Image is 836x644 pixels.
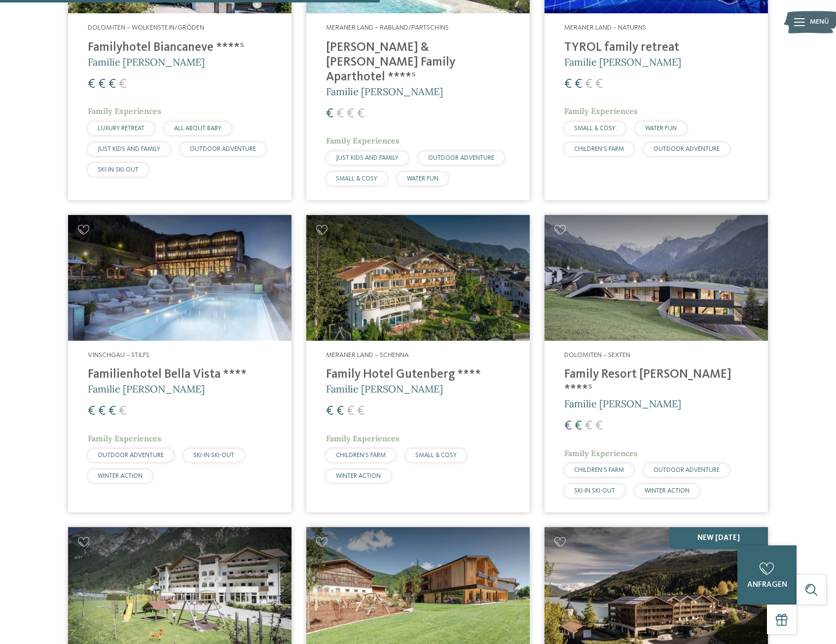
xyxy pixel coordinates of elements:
[98,405,106,418] span: €
[564,106,638,116] span: Family Experiences
[88,78,95,91] span: €
[564,24,646,31] span: Meraner Land – Naturns
[326,107,333,120] span: €
[88,56,205,68] span: Familie [PERSON_NAME]
[326,367,510,382] h4: Family Hotel Gutenberg ****
[98,78,106,91] span: €
[574,467,624,473] span: CHILDREN’S FARM
[336,452,386,459] span: CHILDREN’S FARM
[326,85,443,98] span: Familie [PERSON_NAME]
[98,473,143,479] span: WINTER ACTION
[545,215,768,341] img: Family Resort Rainer ****ˢ
[336,473,381,479] span: WINTER ACTION
[98,125,145,132] span: LUXURY RETREAT
[654,467,720,473] span: OUTDOOR ADVENTURE
[574,125,616,132] span: SMALL & COSY
[336,155,399,161] span: JUST KIDS AND FAMILY
[574,488,615,494] span: SKI-IN SKI-OUT
[336,405,344,418] span: €
[564,40,748,55] h4: TYROL family retreat
[306,215,530,512] a: Familienhotels gesucht? Hier findet ihr die besten! Meraner Land – Schenna Family Hotel Gutenberg...
[88,383,205,395] span: Familie [PERSON_NAME]
[326,40,510,85] h4: [PERSON_NAME] & [PERSON_NAME] Family Aparthotel ****ˢ
[357,405,364,418] span: €
[88,367,272,382] h4: Familienhotel Bella Vista ****
[575,78,582,91] span: €
[564,56,681,68] span: Familie [PERSON_NAME]
[357,107,364,120] span: €
[119,405,126,418] span: €
[645,125,677,132] span: WATER FUN
[119,78,126,91] span: €
[545,215,768,512] a: Familienhotels gesucht? Hier findet ihr die besten! Dolomiten – Sexten Family Resort [PERSON_NAME...
[595,420,603,432] span: €
[564,448,638,458] span: Family Experiences
[88,433,161,443] span: Family Experiences
[326,383,443,395] span: Familie [PERSON_NAME]
[326,405,333,418] span: €
[98,167,139,173] span: SKI-IN SKI-OUT
[109,405,116,418] span: €
[347,405,354,418] span: €
[88,40,272,55] h4: Familyhotel Biancaneve ****ˢ
[336,176,377,182] span: SMALL & COSY
[564,352,630,358] span: Dolomiten – Sexten
[645,488,690,494] span: WINTER ACTION
[564,397,681,410] span: Familie [PERSON_NAME]
[98,452,164,459] span: OUTDOOR ADVENTURE
[190,146,256,152] span: OUTDOOR ADVENTURE
[88,405,95,418] span: €
[174,125,221,132] span: ALL ABOUT BABY
[564,367,748,397] h4: Family Resort [PERSON_NAME] ****ˢ
[326,352,409,358] span: Meraner Land – Schenna
[428,155,494,161] span: OUTDOOR ADVENTURE
[109,78,116,91] span: €
[654,146,720,152] span: OUTDOOR ADVENTURE
[68,215,291,341] img: Familienhotels gesucht? Hier findet ihr die besten!
[98,146,160,152] span: JUST KIDS AND FAMILY
[326,24,449,31] span: Meraner Land – Rabland/Partschins
[326,136,400,145] span: Family Experiences
[575,420,582,432] span: €
[88,352,149,358] span: Vinschgau – Stilfs
[193,452,234,459] span: SKI-IN SKI-OUT
[68,215,291,512] a: Familienhotels gesucht? Hier findet ihr die besten! Vinschgau – Stilfs Familienhotel Bella Vista ...
[88,106,161,116] span: Family Experiences
[88,24,204,31] span: Dolomiten – Wolkenstein/Gröden
[564,78,572,91] span: €
[574,146,624,152] span: CHILDREN’S FARM
[415,452,457,459] span: SMALL & COSY
[595,78,603,91] span: €
[564,420,572,432] span: €
[585,420,592,432] span: €
[747,581,787,589] span: anfragen
[585,78,592,91] span: €
[306,215,530,341] img: Family Hotel Gutenberg ****
[347,107,354,120] span: €
[326,433,400,443] span: Family Experiences
[336,107,344,120] span: €
[407,176,438,182] span: WATER FUN
[737,545,797,605] a: anfragen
